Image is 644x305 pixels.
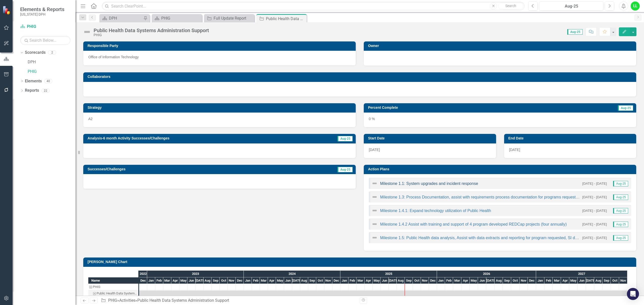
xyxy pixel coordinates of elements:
div: Jul [292,277,300,284]
h3: [PERSON_NAME] Chart [88,260,634,264]
a: Elements [25,78,42,84]
div: Aug [495,277,503,284]
div: Oct [413,277,421,284]
div: Jan [437,277,445,284]
div: Public Health Data Systems Administration Support [97,290,137,297]
img: Not Defined [372,235,378,241]
div: 2025 [340,271,437,277]
div: Dec [332,277,340,284]
div: Jul [486,277,495,284]
p: Office of Information Technology [88,55,351,60]
div: Feb [252,277,260,284]
div: 40 [44,79,52,83]
div: Sep [503,277,511,284]
button: Search [498,3,523,10]
div: Task: Start date: 2022-12-01 End date: 2027-11-30 [139,291,627,296]
div: Jun [578,277,586,284]
span: Elements & Reports [20,6,64,12]
div: Jul [389,277,397,284]
div: Task: PHIG Start date: 2022-12-01 End date: 2022-12-02 [88,284,138,290]
span: Aug-25 [337,136,353,141]
small: [DATE] - [DATE] [582,235,607,240]
span: Search [505,4,516,8]
div: Jun [478,277,486,284]
div: Mar [553,277,561,284]
div: Oct [611,277,619,284]
a: Reports [25,88,39,93]
div: Public Health Data Systems Administration Support [137,298,229,303]
div: » » [101,298,356,303]
h3: Responsible Party [88,44,353,48]
div: Jul [195,277,204,284]
h3: Owner [368,44,634,48]
div: Dec [429,277,437,284]
span: Aug-25 [337,167,353,172]
h3: Successes/Challenges [88,167,275,171]
div: PHIG [94,33,209,37]
span: Aug-25 [613,235,628,241]
p: A2 [88,116,351,121]
div: 2 [48,50,56,55]
div: Aug [397,277,405,284]
a: Scorecards [25,50,46,56]
a: Full Update Report [205,15,253,21]
a: Milestone 1.4.2 Assist with training and support of 4 program developed REDCap projects (four ann... [380,222,567,226]
div: May [373,277,381,284]
h3: Analysis-6 month Activity Successes/Challenges [88,136,310,140]
h3: Start Date [368,136,494,140]
a: Milestone 1.4.1: Expand technology utilization of Public Health [380,209,491,213]
div: Aug [594,277,602,284]
span: Aug-25 [613,194,628,200]
input: Search Below... [20,36,70,45]
div: Full Update Report [214,15,253,21]
h3: Collaborators [88,75,634,79]
div: Sep [405,277,413,284]
div: Apr [461,277,470,284]
div: Jun [284,277,292,284]
a: DPH [101,15,142,21]
div: PHIG [93,284,100,290]
div: Dec [139,277,147,284]
small: [DATE] - [DATE] [582,208,607,213]
div: May [276,277,284,284]
small: [US_STATE] DPH [20,12,64,16]
a: PHIG [153,15,201,21]
div: 2024 [244,271,340,277]
div: Public Health Data Systems Administration Support [88,290,138,297]
div: Apr [365,277,373,284]
div: 2027 [536,271,627,277]
div: Mar [453,277,461,284]
div: Dec [236,277,244,284]
div: Mar [163,277,171,284]
span: Aug-25 [567,29,583,35]
div: Nov [324,277,332,284]
button: LL [631,2,640,11]
div: Apr [561,277,569,284]
a: Activities [119,298,135,303]
div: Aug [300,277,308,284]
span: Aug-25 [613,222,628,227]
div: Public Health Data Systems Administration Support [266,16,305,22]
div: Jan [244,277,252,284]
span: [DATE] [369,148,380,152]
div: Jun [381,277,389,284]
div: May [179,277,187,284]
div: Aug [204,277,212,284]
div: Task: Start date: 2022-12-01 End date: 2027-11-30 [88,290,138,297]
div: Mar [260,277,268,284]
span: Aug-25 [618,105,633,111]
a: DPH [28,59,75,65]
div: Jun [187,277,195,284]
div: Nov [619,277,627,284]
img: Not Defined [372,180,378,186]
h3: Action Plans [368,167,634,171]
div: 2022 [139,271,147,277]
a: Milestone 1.1: System upgrades and incident response [380,181,478,186]
div: Jan [147,277,155,284]
div: Oct [511,277,519,284]
small: [DATE] - [DATE] [582,195,607,199]
div: Name [88,277,138,284]
div: Sep [308,277,316,284]
div: Nov [421,277,429,284]
h3: End Date [508,136,634,140]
